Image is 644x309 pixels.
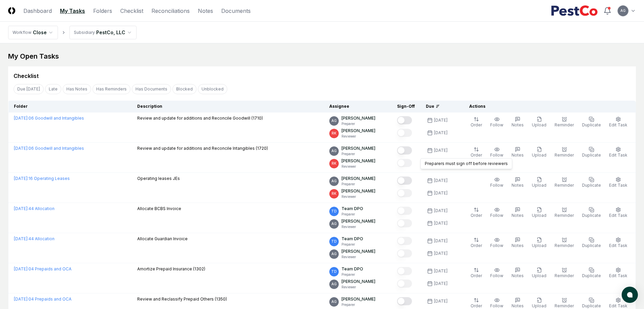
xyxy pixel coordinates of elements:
button: Edit Task [608,236,629,250]
p: Reviewer [341,224,375,229]
span: Upload [532,243,546,248]
div: [DATE] [434,298,448,304]
button: Mark complete [397,280,412,288]
button: Upload [531,266,548,280]
span: AG [331,299,337,304]
p: [PERSON_NAME] [341,218,375,224]
span: Reminder [555,213,574,218]
span: Follow [490,152,503,158]
button: Blocked [172,84,196,94]
button: Duplicate [581,266,602,280]
span: Duplicate [582,122,601,127]
button: Order [469,206,483,220]
span: Follow [490,243,503,248]
button: Has Reminders [92,84,130,94]
span: Upload [532,303,546,308]
a: [DATE]:44 Allocation [14,236,55,241]
button: Mark complete [397,146,412,154]
button: Duplicate [581,145,602,160]
span: [DATE] : [14,296,28,302]
span: [DATE] : [14,146,28,151]
span: [DATE] : [14,206,28,211]
a: [DATE]:04 Prepaids and OCA [14,266,71,271]
span: Follow [490,273,503,278]
a: Reconciliations [151,7,190,15]
button: Notes [510,176,525,190]
th: Assignee [324,101,392,112]
button: Order [469,236,483,250]
span: Follow [490,122,503,127]
span: Duplicate [582,183,601,188]
button: Duplicate [581,236,602,250]
p: Preparer [341,121,375,126]
span: Upload [532,273,546,278]
button: Unblocked [198,84,227,94]
p: Allocate Guardian Invoice [137,236,188,242]
span: Reminder [555,122,574,127]
span: Notes [512,273,524,278]
span: Duplicate [582,243,601,248]
a: [DATE]:04 Prepaids and OCA [14,296,71,302]
button: Reminder [553,145,575,160]
span: [DATE] : [14,266,28,271]
span: Edit Task [609,243,627,248]
span: Upload [532,183,546,188]
a: [DATE]:06 Goodwill and Intangibles [14,146,84,151]
div: [DATE] [434,250,448,256]
button: Follow [489,176,505,190]
button: Duplicate [581,115,602,129]
span: TD [331,209,337,214]
p: Reviewer [341,134,375,139]
button: Edit Task [608,115,629,129]
button: Mark complete [397,177,412,185]
span: [DATE] : [14,236,28,241]
span: Order [471,303,482,308]
button: Upload [531,176,548,190]
button: Reminder [553,176,575,190]
a: [DATE]:06 Goodwill and Intangibles [14,116,84,121]
span: Edit Task [609,152,627,158]
button: Edit Task [608,176,629,190]
div: [DATE] [434,238,448,244]
th: Sign-Off [392,101,420,112]
button: Mark complete [397,207,412,215]
button: Follow [489,266,505,280]
span: Order [471,152,482,158]
p: Preparer [341,182,375,187]
button: Notes [510,145,525,160]
div: [DATE] [434,178,448,184]
span: AG [331,282,337,287]
p: Preparer [341,242,363,247]
button: Mark complete [397,159,412,167]
span: AG [331,118,337,123]
span: [DATE] : [14,176,28,181]
button: Mark complete [397,219,412,227]
button: Reminder [553,266,575,280]
span: Duplicate [582,152,601,158]
button: Mark complete [397,129,412,137]
span: RK [332,131,336,136]
span: TD [331,239,337,244]
span: Duplicate [582,273,601,278]
a: Notes [198,7,213,15]
button: Edit Task [608,266,629,280]
button: Reminder [553,206,575,220]
nav: breadcrumb [8,26,137,39]
span: AG [331,148,337,153]
a: Checklist [120,7,143,15]
p: Preparer [341,151,375,157]
p: Reviewer [341,254,375,260]
div: Subsidiary [74,29,95,36]
button: Upload [531,206,548,220]
button: Late [45,84,61,94]
p: Review and Reclassify Prepaid Others (1350) [137,296,227,302]
span: Duplicate [582,303,601,308]
span: Reminder [555,183,574,188]
button: Mark complete [397,267,412,275]
button: Edit Task [608,206,629,220]
span: Notes [512,152,524,158]
span: Follow [490,303,503,308]
div: [DATE] [434,208,448,214]
p: [PERSON_NAME] [341,128,375,134]
span: Notes [512,303,524,308]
